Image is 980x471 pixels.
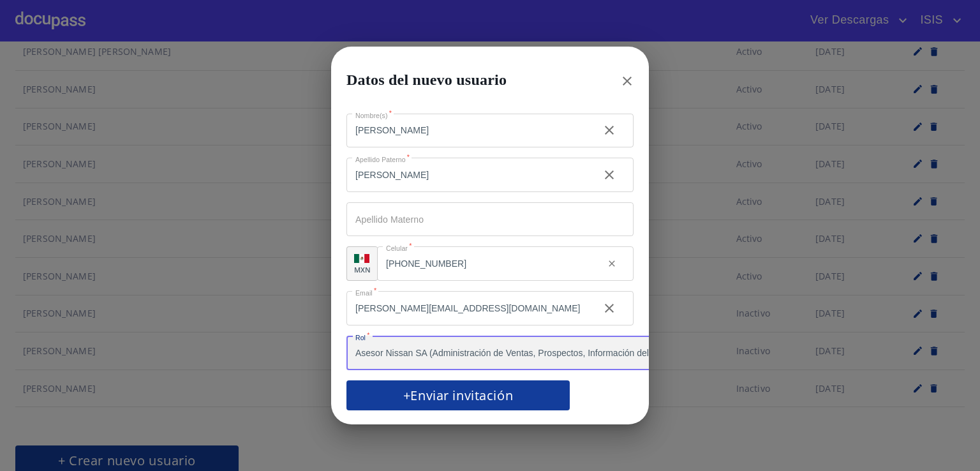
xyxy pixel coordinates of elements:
h2: Datos del nuevo usuario [346,62,507,98]
button: +Enviar invitación [346,380,570,410]
button: clear input [594,160,625,190]
div: Asesor Nissan SA (Administración de Ventas, Prospectos, Información del Cliente, Asignación de Ve... [346,336,788,370]
img: R93DlvwvvjP9fbrDwZeCRYBHk45OWMq+AAOlFVsxT89f82nwPLnD58IP7+ANJEaWYhP0Tx8kkA0WlQMPQsAAgwAOmBj20AXj6... [354,254,369,263]
button: clear input [594,293,625,324]
button: clear input [599,251,625,276]
button: clear input [594,115,625,146]
p: MXN [354,265,371,274]
span: +Enviar invitación [362,384,554,407]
